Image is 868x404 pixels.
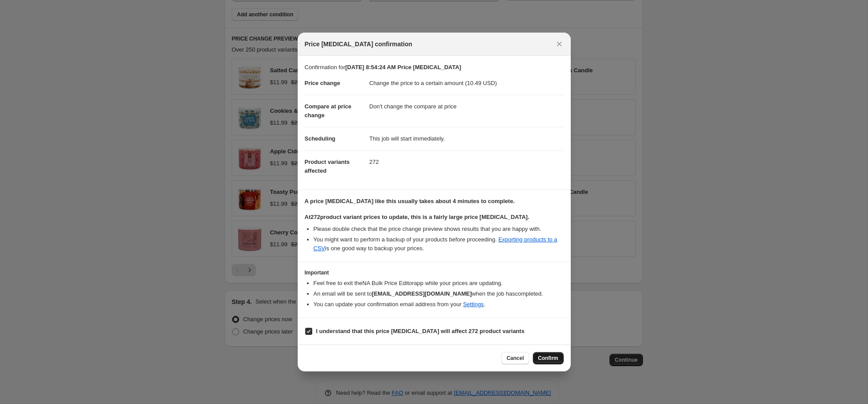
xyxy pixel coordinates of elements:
[314,225,564,234] li: Please double check that the price change preview shows results that you are happy with.
[345,64,461,70] b: [DATE] 8:54:24 AM Price [MEDICAL_DATA]
[369,127,564,150] dd: This job will start immediately.
[305,198,515,204] b: A price [MEDICAL_DATA] like this usually takes about 4 minutes to complete.
[369,95,564,118] dd: Don't change the compare at price
[533,352,564,364] button: Confirm
[305,214,529,220] b: At 272 product variant prices to update, this is a fairly large price [MEDICAL_DATA].
[305,135,336,142] span: Scheduling
[314,236,558,252] a: Exporting products to a CSV
[369,72,564,95] dd: Change the price to a certain amount (10.49 USD)
[305,269,564,276] h3: Important
[538,355,558,362] span: Confirm
[463,301,484,308] a: Settings
[506,355,524,362] span: Cancel
[369,150,564,174] dd: 272
[314,300,564,309] li: You can update your confirmation email address from your .
[305,80,340,86] span: Price change
[305,40,413,48] span: Price [MEDICAL_DATA] confirmation
[316,328,524,334] b: I understand that this price [MEDICAL_DATA] will affect 272 product variants
[372,290,472,297] b: [EMAIL_ADDRESS][DOMAIN_NAME]
[305,103,351,119] span: Compare at price change
[314,235,564,253] li: You might want to perform a backup of your products before proceeding. is one good way to backup ...
[553,38,565,50] button: Close
[305,159,350,174] span: Product variants affected
[314,279,564,288] li: Feel free to exit the NA Bulk Price Editor app while your prices are updating.
[501,352,529,364] button: Cancel
[305,63,564,72] p: Confirmation for
[314,289,564,298] li: An email will be sent to when the job has completed .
